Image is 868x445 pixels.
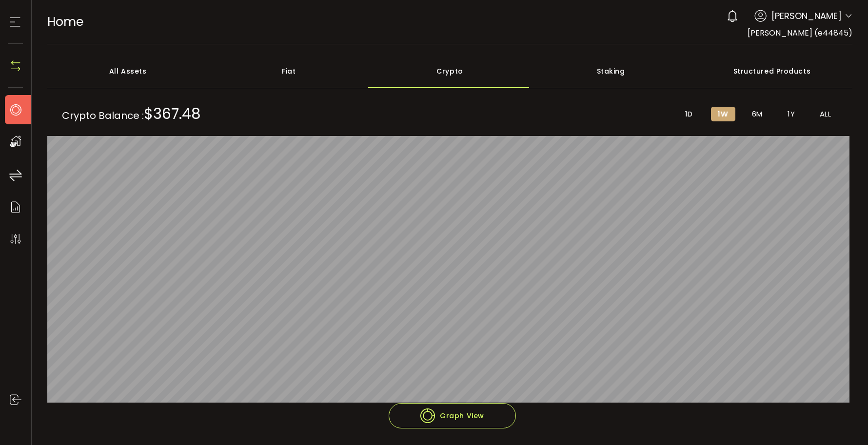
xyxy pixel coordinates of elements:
[531,54,691,88] div: Staking
[208,54,369,88] div: Fiat
[691,54,852,88] div: Structured Products
[752,110,763,118] span: 6M
[47,54,208,88] div: All Assets
[144,103,201,124] span: $367.48
[748,27,852,39] span: [PERSON_NAME] (e44845)
[420,408,484,423] span: Graph View
[752,340,868,445] iframe: Chat Widget
[369,54,530,88] div: Crypto
[771,9,842,22] span: [PERSON_NAME]
[47,13,83,30] span: Home
[62,107,201,121] span: Crypto Balance :
[8,58,23,73] img: N4P5cjLOiQAAAABJRU5ErkJggg==
[718,110,728,118] span: 1W
[389,403,516,428] button: Graph View
[820,110,831,118] span: ALL
[788,110,795,118] span: 1Y
[685,110,693,118] span: 1D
